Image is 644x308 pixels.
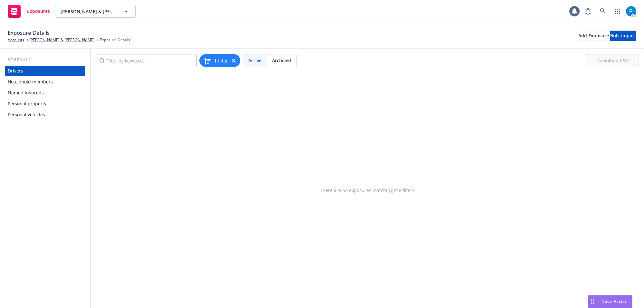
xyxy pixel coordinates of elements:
[611,5,624,18] a: Switch app
[8,99,46,109] div: Personal property
[5,77,85,87] a: Household members
[588,295,632,308] button: Nova Assist
[100,37,130,43] span: Exposure Details
[5,57,85,63] div: Schedule
[96,54,197,67] input: Filter by keyword...
[5,88,85,98] a: Named insureds
[5,99,85,109] a: Personal property
[610,31,636,41] button: Bulk import
[61,8,116,15] span: [PERSON_NAME] & [PERSON_NAME]
[588,295,596,308] div: Drag to move
[8,37,24,43] a: Accounts
[8,66,23,76] div: Drivers
[578,31,609,41] button: Add Exposure
[8,29,50,37] span: Exposure Details
[582,5,594,18] a: Report a Bug
[55,5,136,18] button: [PERSON_NAME] & [PERSON_NAME]
[8,110,45,120] div: Personal vehicles
[596,5,609,18] a: Search
[5,110,85,120] a: Personal vehicles
[27,9,50,14] span: Exposures
[5,66,85,76] a: Drivers
[8,77,53,87] div: Household members
[272,57,291,64] span: Archived
[601,299,627,304] span: Nova Assist
[248,57,261,64] span: Active
[320,187,415,194] span: There are no exposures matching the filters
[29,37,95,43] a: [PERSON_NAME] & [PERSON_NAME]
[626,6,636,16] img: photo
[8,88,44,98] div: Named insureds
[5,2,52,20] a: Exposures
[214,57,228,64] span: 1 filter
